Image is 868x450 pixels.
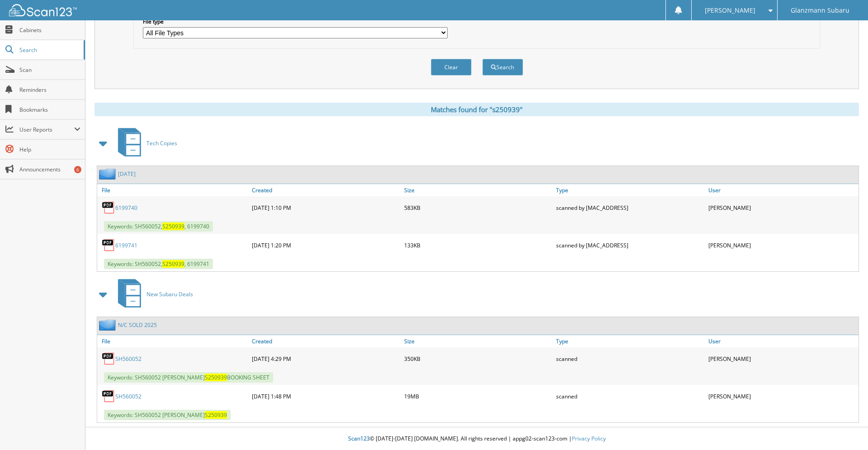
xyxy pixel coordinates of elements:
a: Tech Copies [113,125,177,161]
div: scanned by [MAC_ADDRESS] [554,199,706,217]
div: 350KB [402,350,554,368]
label: File type [143,18,448,25]
span: Tech Copies [146,139,177,147]
div: [DATE] 1:10 PM [250,199,402,217]
a: [DATE] [118,170,136,178]
div: [PERSON_NAME] [706,199,859,217]
span: Scan123 [348,435,370,442]
span: Reminders [19,86,80,94]
span: User Reports [19,126,74,133]
a: New Subaru Deals [113,276,193,312]
span: Announcements [19,166,80,173]
span: [PERSON_NAME] [705,8,755,13]
img: PDF.png [102,389,115,403]
div: [PERSON_NAME] [706,236,859,254]
div: [PERSON_NAME] [706,350,859,368]
img: scan123-logo-white.svg [9,4,77,16]
span: S250939 [205,374,227,381]
span: S250939 [162,223,184,230]
span: S250939 [162,260,184,268]
span: Search [19,46,79,54]
div: [DATE] 1:20 PM [250,236,402,254]
span: S250939 [205,411,227,419]
span: Cabinets [19,26,80,34]
div: 6 [74,166,81,173]
a: Type [554,335,706,347]
a: SH560052 [115,393,142,400]
a: Type [554,184,706,196]
img: folder2.png [99,168,118,180]
a: User [706,335,859,347]
div: © [DATE]-[DATE] [DOMAIN_NAME]. All rights reserved | appg02-scan123-com | [85,428,868,450]
div: 19MB [402,387,554,405]
a: User [706,184,859,196]
a: Size [402,184,554,196]
a: 6199741 [115,242,137,249]
a: Privacy Policy [572,435,606,442]
div: scanned by [MAC_ADDRESS] [554,236,706,254]
button: Clear [431,59,472,76]
div: 133KB [402,236,554,254]
div: [PERSON_NAME] [706,387,859,405]
span: Keywords: SH560052, , 6199741 [104,259,213,269]
span: Help [19,146,80,153]
a: File [97,184,250,196]
a: File [97,335,250,347]
div: [DATE] 4:29 PM [250,350,402,368]
img: folder2.png [99,319,118,331]
div: scanned [554,350,706,368]
a: SH560052 [115,355,142,363]
img: PDF.png [102,201,115,214]
div: Matches found for "s250939" [94,103,859,116]
iframe: Chat Widget [823,407,868,450]
span: Scan [19,66,80,74]
span: Bookmarks [19,106,80,114]
a: 6199740 [115,204,137,212]
a: Size [402,335,554,347]
span: Keywords: SH560052 [PERSON_NAME] [104,410,231,420]
span: Keywords: SH560052 [PERSON_NAME] BOOKING SHEET [104,372,273,383]
div: scanned [554,387,706,405]
img: PDF.png [102,352,115,365]
button: Search [482,59,523,76]
a: Created [250,184,402,196]
img: PDF.png [102,238,115,252]
span: Keywords: SH560052, , 6199740 [104,221,213,232]
span: New Subaru Deals [146,290,193,298]
div: [DATE] 1:48 PM [250,387,402,405]
a: Created [250,335,402,347]
a: N/C SOLD 2025 [118,321,157,329]
span: Glanzmann Subaru [791,8,849,13]
div: 583KB [402,199,554,217]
